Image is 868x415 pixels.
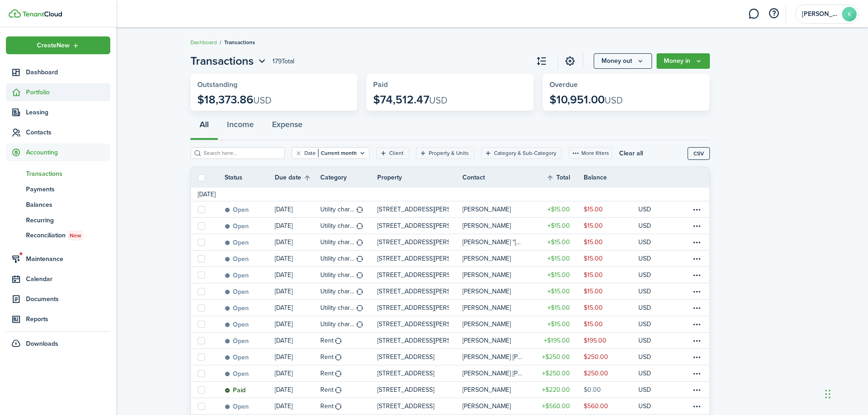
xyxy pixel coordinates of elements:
a: [PERSON_NAME] "[PERSON_NAME]" [PERSON_NAME] [462,234,529,250]
status: Open [225,239,249,246]
table-info-title: Utility charge [320,287,355,296]
table-info-title: Utility charge [320,221,355,231]
status: Open [225,403,249,410]
filter-tag-label: Category & Sub-Category [494,149,556,157]
p: [STREET_ADDRESS][PERSON_NAME] [377,270,449,280]
a: [PERSON_NAME] [462,382,529,398]
status: Open [225,206,249,214]
button: Open menu [6,36,110,54]
a: $15.00 [584,267,638,283]
a: Open [225,398,275,414]
a: Utility charge [320,201,377,217]
a: Open [225,333,275,348]
p: USD [638,319,651,329]
a: [STREET_ADDRESS] [377,398,463,414]
a: USD [638,283,663,299]
a: $195.00 [529,333,584,348]
span: Create New [37,42,70,49]
p: [DATE] [275,369,293,378]
table-amount-title: $15.00 [547,287,570,296]
button: Expense [263,113,312,140]
span: Reconciliation [26,231,110,241]
p: [STREET_ADDRESS][PERSON_NAME] [377,336,449,345]
a: [STREET_ADDRESS][PERSON_NAME] [377,201,463,217]
iframe: Chat Widget [716,317,868,415]
a: [DATE] [275,218,320,234]
a: $15.00 [584,283,638,299]
p: $74,512.47 [373,93,447,106]
a: Rent [320,349,377,365]
table-amount-description: $15.00 [584,287,603,296]
table-amount-title: $15.00 [547,205,570,214]
p: USD [638,352,651,362]
th: Balance [584,173,638,182]
a: $15.00 [584,218,638,234]
table-amount-title: $195.00 [544,336,570,345]
table-amount-description: $15.00 [584,319,603,329]
a: Utility charge [320,316,377,332]
table-info-title: Utility charge [320,270,355,280]
table-info-title: Utility charge [320,254,355,263]
filter-tag: Open filter [416,147,474,159]
filter-tag-label: Property & Units [429,149,469,157]
div: Drag [825,380,831,408]
a: [PERSON_NAME] [462,218,529,234]
table-profile-info-text: [PERSON_NAME] [PERSON_NAME] [462,370,524,377]
a: [STREET_ADDRESS][PERSON_NAME] [377,267,463,283]
table-amount-description: $15.00 [584,254,603,263]
table-profile-info-text: [PERSON_NAME] [462,272,511,279]
table-amount-description: $195.00 [584,336,606,345]
status: Paid [225,387,246,394]
table-amount-title: $560.00 [542,401,570,411]
img: TenantCloud [22,11,62,17]
table-info-title: Rent [320,401,334,411]
widget-stats-title: Paid [373,81,527,89]
p: [DATE] [275,303,293,313]
a: USD [638,234,663,250]
p: [DATE] [275,254,293,263]
a: USD [638,398,663,414]
table-amount-title: $15.00 [547,221,570,231]
a: Balances [6,197,110,212]
a: $15.00 [529,201,584,217]
a: [PERSON_NAME] [462,251,529,266]
a: Dashboard [190,38,217,46]
span: Transactions [224,38,255,46]
table-amount-title: $15.00 [547,270,570,280]
a: USD [638,382,663,398]
span: Calendar [26,274,110,284]
a: $15.00 [529,267,584,283]
a: $15.00 [529,300,584,316]
p: USD [638,401,651,411]
a: $15.00 [584,201,638,217]
button: Income [218,113,263,140]
table-info-title: Utility charge [320,237,355,247]
a: $15.00 [584,251,638,266]
a: [PERSON_NAME] [462,333,529,348]
table-info-title: Rent [320,369,334,378]
p: [STREET_ADDRESS][PERSON_NAME] [377,254,449,263]
table-amount-description: $15.00 [584,205,603,214]
a: Utility charge [320,300,377,316]
a: Open [225,267,275,283]
button: Transactions [190,53,268,69]
table-amount-title: $250.00 [542,369,570,378]
span: USD [429,93,447,107]
a: [PERSON_NAME] [462,267,529,283]
p: [DATE] [275,237,293,247]
table-amount-description: $15.00 [584,303,603,313]
a: USD [638,300,663,316]
table-profile-info-text: [PERSON_NAME] [462,255,511,262]
table-amount-title: $15.00 [547,319,570,329]
p: [DATE] [275,221,293,231]
span: New [70,231,81,240]
span: Dashboard [26,67,110,77]
a: USD [638,267,663,283]
p: USD [638,205,651,214]
span: Contacts [26,128,110,137]
p: [STREET_ADDRESS] [377,352,434,362]
table-profile-info-text: [PERSON_NAME] "[PERSON_NAME]" [PERSON_NAME] [462,239,524,246]
table-amount-description: $15.00 [584,221,603,231]
table-amount-description: $15.00 [584,270,603,280]
a: $15.00 [529,234,584,250]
